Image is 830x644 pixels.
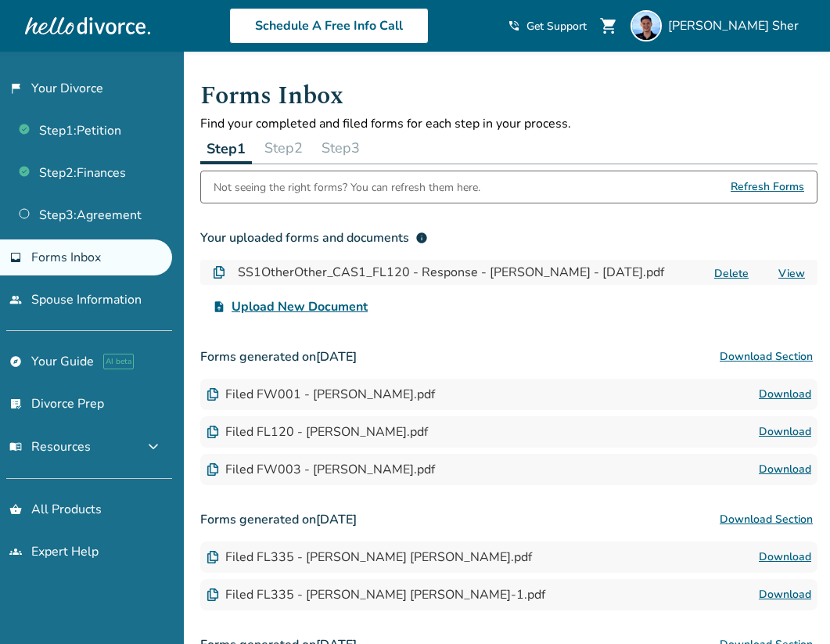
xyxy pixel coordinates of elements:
span: expand_more [144,437,163,456]
button: Step2 [258,132,309,164]
span: Get Support [526,19,587,34]
img: Document [207,388,219,401]
div: Filed FW003 - [PERSON_NAME].pdf [207,461,435,478]
h3: Forms generated on [DATE] [200,341,817,372]
img: Document [207,426,219,438]
iframe: Chat Widget [752,569,830,644]
span: flag_2 [9,82,22,95]
span: Forms Inbox [31,249,101,266]
span: groups [9,545,22,558]
h3: Forms generated on [DATE] [200,504,817,535]
a: phone_in_talkGet Support [508,19,587,34]
span: Refresh Forms [731,171,804,203]
span: Upload New Document [232,297,368,316]
h1: Forms Inbox [200,77,817,115]
img: Omar Sher [631,10,662,41]
span: explore [9,355,22,368]
div: Filed FW001 - [PERSON_NAME].pdf [207,386,435,403]
span: shopping_basket [9,503,22,516]
span: inbox [9,251,22,264]
img: Document [207,463,219,476]
span: upload_file [213,300,225,313]
div: Not seeing the right forms? You can refresh them here. [214,171,480,203]
span: [PERSON_NAME] Sher [668,17,805,34]
button: Step3 [315,132,366,164]
span: list_alt_check [9,398,22,410]
div: Your uploaded forms and documents [200,228,428,247]
img: Document [213,266,225,279]
a: Download [759,460,811,479]
button: Download Section [715,341,817,372]
a: Schedule A Free Info Call [229,8,429,44]
button: Download Section [715,504,817,535]
div: Filed FL120 - [PERSON_NAME].pdf [207,423,428,441]
a: Download [759,548,811,567]
span: menu_book [9,441,22,453]
span: AI beta [103,354,134,369]
span: phone_in_talk [508,20,520,32]
button: Delete [710,265,753,282]
div: Filed FL335 - [PERSON_NAME] [PERSON_NAME].pdf [207,549,532,566]
button: Step1 [200,132,252,164]
span: info [415,232,428,244]
span: people [9,293,22,306]
img: Document [207,588,219,601]
a: View [778,266,805,281]
p: Find your completed and filed forms for each step in your process. [200,115,817,132]
span: Resources [9,438,91,455]
a: Download [759,385,811,404]
div: Filed FL335 - [PERSON_NAME] [PERSON_NAME]-1.pdf [207,586,545,603]
a: Download [759,423,811,441]
img: Document [207,551,219,563]
span: shopping_cart [599,16,618,35]
h4: SS1OtherOther_CAS1_FL120 - Response - [PERSON_NAME] - [DATE].pdf [238,263,664,282]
